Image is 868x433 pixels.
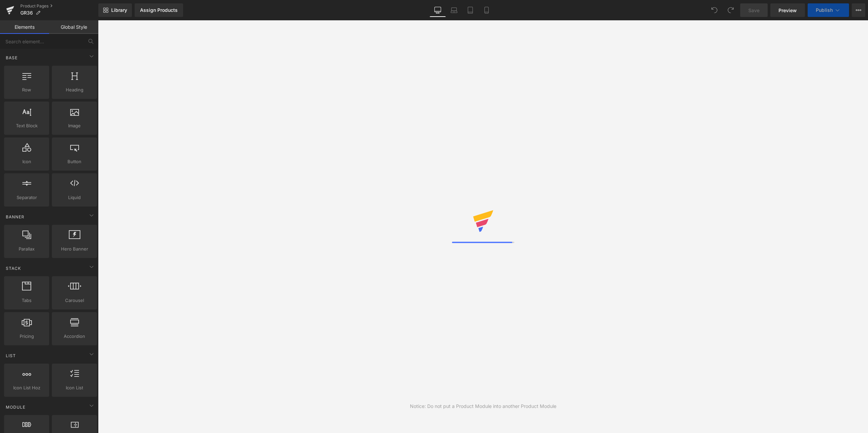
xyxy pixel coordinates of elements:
[770,3,805,17] a: Preview
[98,3,132,17] a: New Library
[5,55,18,61] span: Base
[54,333,95,340] span: Accordion
[446,3,462,17] a: Laptop
[724,3,737,17] button: Redo
[54,122,95,129] span: Image
[49,20,98,34] a: Global Style
[708,3,721,17] button: Undo
[816,7,833,13] span: Publish
[6,333,47,340] span: Pricing
[54,384,95,391] span: Icon List
[5,265,22,272] span: Stack
[5,404,26,410] span: Module
[478,3,495,17] a: Mobile
[852,3,865,17] button: More
[778,7,797,14] span: Preview
[462,3,478,17] a: Tablet
[430,3,446,17] a: Desktop
[6,122,47,129] span: Text Block
[140,7,178,13] div: Assign Products
[54,245,95,253] span: Hero Banner
[20,3,98,9] a: Product Pages
[6,194,47,201] span: Separator
[6,245,47,253] span: Parallax
[410,403,556,410] div: Notice: Do not put a Product Module into another Product Module
[748,7,759,14] span: Save
[808,3,849,17] button: Publish
[111,7,127,13] span: Library
[6,86,47,93] span: Row
[54,158,95,165] span: Button
[5,352,17,359] span: List
[54,297,95,304] span: Carousel
[6,297,47,304] span: Tabs
[6,384,47,391] span: Icon List Hoz
[20,10,33,16] span: GR36
[54,194,95,201] span: Liquid
[5,214,25,220] span: Banner
[6,158,47,165] span: Icon
[54,86,95,93] span: Heading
